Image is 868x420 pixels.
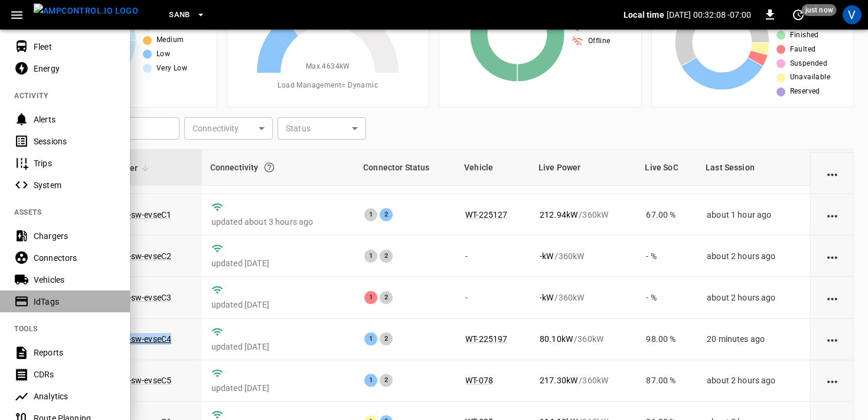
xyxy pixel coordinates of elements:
[34,63,116,75] div: Energy
[169,8,190,22] span: SanB
[667,9,751,21] p: [DATE] 00:32:08 -07:00
[34,114,116,125] div: Alerts
[34,274,116,286] div: Vehicles
[34,157,116,169] div: Trips
[34,390,116,402] div: Analytics
[802,4,837,16] span: just now
[34,296,116,308] div: IdTags
[34,41,116,53] div: Fleet
[34,369,116,380] div: CDRs
[34,230,116,242] div: Chargers
[34,347,116,358] div: Reports
[624,9,664,21] p: Local time
[34,252,116,264] div: Connectors
[34,4,138,18] img: ampcontrol.io logo
[34,179,116,191] div: System
[789,5,808,24] button: set refresh interval
[843,5,862,24] div: profile-icon
[34,135,116,147] div: Sessions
